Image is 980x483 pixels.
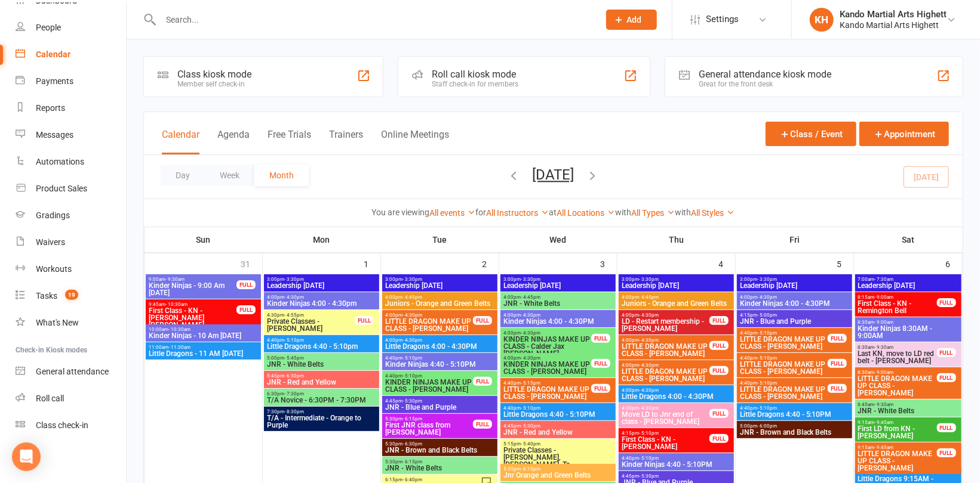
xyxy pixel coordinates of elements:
[430,208,476,218] a: All events
[621,473,732,479] span: 4:45pm
[828,384,847,393] div: FULL
[621,363,710,368] span: 4:00pm
[403,312,422,318] span: - 4:30pm
[858,295,938,300] span: 8:15am
[36,318,79,327] div: What's New
[36,76,73,86] div: Payments
[503,472,613,479] span: Jnr Orange and Green Belts
[810,8,834,32] div: KH
[533,166,575,183] button: [DATE]
[284,355,304,361] span: - 5:45pm
[236,280,256,289] div: FULL
[639,456,659,461] span: - 5:10pm
[503,336,592,357] span: KINDER NINJAS MAKE UP CLASS - Calder Jax [PERSON_NAME]
[639,277,659,282] span: - 3:30pm
[591,334,610,343] div: FULL
[266,343,377,350] span: Little Dragons 4:40 - 5:10pm
[739,405,850,411] span: 4:40pm
[266,391,377,397] span: 6:30pm
[36,367,109,376] div: General attendance
[36,237,65,247] div: Waivers
[36,103,65,113] div: Reports
[739,300,850,307] span: Kinder Ninjas 4:00 - 4:30PM
[875,445,894,450] span: - 9:45am
[858,320,959,325] span: 8:30am
[639,295,659,300] span: - 4:45pm
[875,320,894,325] span: - 9:00am
[675,208,692,217] strong: with
[284,373,304,379] span: - 6:30pm
[945,253,962,273] div: 6
[739,336,828,350] span: LITTLE DRAGON MAKE UP CLASS - [PERSON_NAME]
[403,295,422,300] span: - 4:45pm
[739,312,850,318] span: 4:15pm
[487,208,549,218] a: All Instructors
[16,14,126,41] a: People
[718,253,735,273] div: 4
[858,282,959,289] span: Leadership [DATE]
[621,277,732,282] span: 3:00pm
[503,300,613,307] span: JNR - White Belts
[162,129,199,154] button: Calendar
[385,379,474,393] span: KINDER NINJAS MAKE UP CLASS - [PERSON_NAME]
[165,277,185,282] span: - 9:30am
[937,348,956,357] div: FULL
[403,416,422,422] span: - 6:15pm
[16,148,126,175] a: Automations
[503,447,613,468] span: Private Classes - [PERSON_NAME], [PERSON_NAME], Ta...
[739,282,850,289] span: Leadership [DATE]
[473,377,492,386] div: FULL
[381,129,449,154] button: Online Meetings
[36,23,61,32] div: People
[403,338,422,343] span: - 4:30pm
[266,397,377,404] span: T/A Novice - 6:30PM - 7:30PM
[621,431,710,436] span: 4:15pm
[632,208,675,218] a: All Types
[757,330,777,336] span: - 5:10pm
[521,405,540,411] span: - 5:10pm
[385,282,495,289] span: Leadership [DATE]
[385,318,474,332] span: LITTLE DRAGON MAKE UP CLASS - [PERSON_NAME]
[381,227,499,252] th: Tue
[266,312,355,318] span: 4:30pm
[639,388,659,393] span: - 4:30pm
[557,208,616,218] a: All Locations
[621,300,732,307] span: Juniors - Orange and Green Belts
[148,277,237,282] span: 9:00am
[403,441,422,447] span: - 6:30pm
[521,355,540,361] span: - 4:30pm
[268,129,311,154] button: Free Trials
[205,165,254,186] button: Week
[621,456,732,461] span: 4:40pm
[699,80,831,88] div: Great for the front desk
[858,445,938,450] span: 9:15am
[403,277,422,282] span: - 3:30pm
[16,412,126,439] a: Class kiosk mode
[403,459,422,465] span: - 6:15pm
[757,312,777,318] span: - 5:00pm
[606,10,657,30] button: Add
[757,355,777,361] span: - 5:10pm
[858,350,938,364] span: Last KN, move to LD red belt - [PERSON_NAME]
[36,420,88,430] div: Class check-in
[148,332,259,339] span: Kinder Ninjas - 10 Am [DATE]
[739,386,828,400] span: LITTLE DRAGON MAKE UP CLASS - [PERSON_NAME]
[16,229,126,256] a: Waivers
[16,256,126,283] a: Workouts
[385,465,495,472] span: JNR - White Belts
[621,312,710,318] span: 4:00pm
[266,355,377,361] span: 5:00pm
[692,208,735,218] a: All Styles
[372,208,430,217] strong: You are viewing
[364,253,380,273] div: 1
[521,312,540,318] span: - 4:30pm
[503,330,592,336] span: 4:00pm
[284,312,304,318] span: - 4:55pm
[403,373,422,379] span: - 5:10pm
[217,129,250,154] button: Agenda
[385,441,495,447] span: 5:30pm
[875,295,894,300] span: - 9:00am
[148,282,237,296] span: Kinder Ninjas - 9:00 Am [DATE]
[503,312,613,318] span: 4:00pm
[757,380,777,386] span: - 5:10pm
